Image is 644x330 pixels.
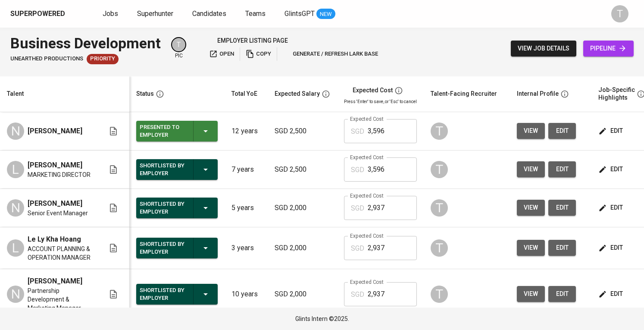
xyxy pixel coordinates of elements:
p: employer listing page [217,36,288,45]
div: L [7,239,24,257]
div: Shortlisted by Employer [140,198,186,217]
button: view [517,123,545,139]
p: SGD 2,000 [275,243,330,253]
button: edit [597,123,626,139]
a: GlintsGPT NEW [284,9,335,19]
div: Shortlisted by Employer [140,239,186,258]
div: T [171,37,186,52]
div: T [611,5,628,22]
div: Talent [7,88,24,99]
span: Unearthed Productions [10,55,83,63]
a: edit [548,123,576,139]
div: Shortlisted by Employer [140,160,186,179]
div: Total YoE [231,88,257,99]
div: Talent-Facing Recruiter [431,88,497,99]
button: edit [548,200,576,216]
p: SGD 2,500 [275,126,330,136]
span: view [524,202,538,213]
p: SGD [351,289,364,300]
div: New Job received from Demand Team [87,54,119,64]
button: view [517,200,545,216]
span: [PERSON_NAME] [28,198,82,209]
button: Shortlisted by Employer [136,238,218,258]
span: edit [555,289,569,299]
span: view [524,289,538,299]
a: Teams [245,9,267,19]
div: L [7,161,24,178]
div: Superpowered [10,9,65,19]
img: yH5BAEAAAAALAAAAAABAAEAAAIBRAA7 [341,87,349,95]
button: edit [597,286,626,302]
a: edit [548,286,576,302]
div: N [7,123,24,140]
span: view [524,126,538,136]
div: Expected Salary [275,88,320,99]
span: Priority [87,55,119,63]
p: 12 years [231,126,261,136]
span: Jobs [103,9,118,18]
p: SGD 2,000 [275,289,330,299]
div: Status [136,88,154,99]
img: app logo [67,7,78,20]
div: pic [171,37,186,60]
p: SGD 2,500 [275,164,330,175]
span: NEW [316,10,335,19]
span: pipeline [590,43,627,54]
div: Presented to Employer [140,122,186,141]
span: Teams [245,9,266,18]
div: T [431,199,448,217]
p: SGD 2,000 [275,203,330,213]
button: lark generate / refresh lark base [281,47,380,61]
button: Shortlisted by Employer [136,198,218,218]
div: T [431,123,448,140]
img: lark [283,50,291,58]
button: view job details [511,41,576,57]
button: open [207,47,236,61]
p: SGD [351,165,364,175]
a: Superhunter [137,9,175,19]
span: Le Ly Kha Hoang [28,234,81,245]
a: pipeline [583,41,634,57]
span: MARKETING DIRECTOR [28,170,91,179]
p: SGD [351,203,364,214]
button: Shortlisted by Employer [136,159,218,180]
div: N [7,286,24,303]
button: Shortlisted by Employer [136,284,218,305]
button: view [517,286,545,302]
span: view [524,242,538,253]
span: open [209,49,234,59]
span: Superhunter [137,9,173,18]
button: view [517,161,545,177]
button: Presented to Employer [136,121,218,141]
img: yH5BAEAAAAALAAAAAABAAEAAAIBRAA7 [83,278,90,285]
div: Internal Profile [517,88,559,99]
span: [PERSON_NAME] [28,276,82,286]
span: edit [555,126,569,136]
div: N [7,199,24,217]
div: Expected Cost [353,87,393,94]
img: yH5BAEAAAAALAAAAAABAAEAAAIBRAA7 [586,86,595,95]
p: 10 years [231,289,261,299]
span: Senior Event Manager [28,209,88,217]
button: edit [597,200,626,216]
a: Superpoweredapp logo [10,7,78,20]
a: Jobs [103,9,120,19]
span: Candidates [192,9,226,18]
button: view [517,240,545,256]
span: edit [600,242,623,253]
span: GlintsGPT [284,9,315,18]
a: Candidates [192,9,228,19]
span: view [524,164,538,175]
span: ACCOUNT PLANNING & OPERATION MANAGER [28,245,94,262]
p: Press 'Enter' to save, or 'Esc' to cancel [344,98,417,105]
span: copy [246,49,271,59]
span: edit [555,164,569,175]
p: 7 years [231,164,261,175]
p: 5 years [231,203,261,213]
p: 3 years [231,243,261,253]
button: edit [548,161,576,177]
img: yH5BAEAAAAALAAAAAABAAEAAAIBRAA7 [83,200,90,207]
span: edit [555,202,569,213]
